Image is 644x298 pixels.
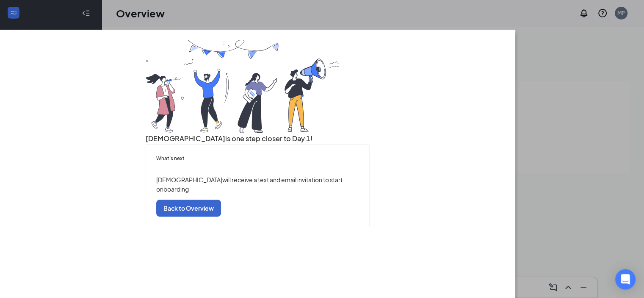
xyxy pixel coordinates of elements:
[156,175,359,194] p: [DEMOGRAPHIC_DATA] will receive a text and email invitation to start onboarding
[156,200,221,217] button: Back to Overview
[615,269,636,290] div: Open Intercom Messenger
[146,40,340,133] img: you are all set
[146,133,369,144] h3: [DEMOGRAPHIC_DATA] is one step closer to Day 1!
[156,155,359,162] h5: What’s next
